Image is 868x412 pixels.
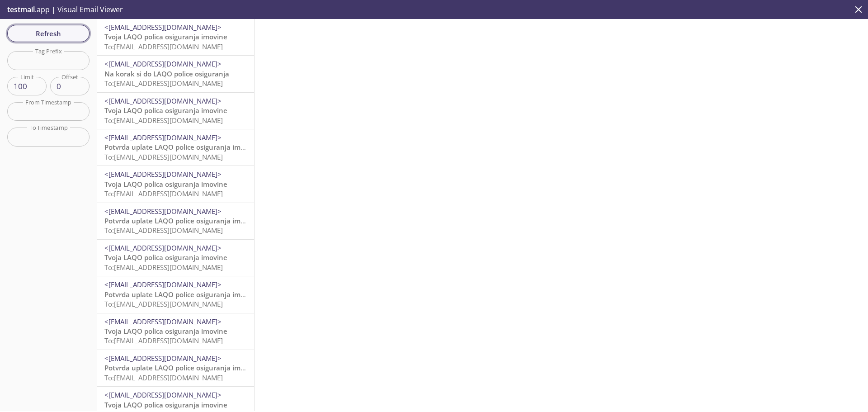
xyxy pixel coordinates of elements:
span: Refresh [14,28,82,39]
span: To: [EMAIL_ADDRESS][DOMAIN_NAME] [104,299,223,308]
span: <[EMAIL_ADDRESS][DOMAIN_NAME]> [104,390,222,399]
div: <[EMAIL_ADDRESS][DOMAIN_NAME]>Tvoja LAQO polica osiguranja imovineTo:[EMAIL_ADDRESS][DOMAIN_NAME] [97,240,254,276]
div: <[EMAIL_ADDRESS][DOMAIN_NAME]>Tvoja LAQO polica osiguranja imovineTo:[EMAIL_ADDRESS][DOMAIN_NAME] [97,19,254,55]
span: Tvoja LAQO polica osiguranja imovine [104,180,227,189]
div: <[EMAIL_ADDRESS][DOMAIN_NAME]>Potvrda uplate LAQO police osiguranja imovineTo:[EMAIL_ADDRESS][DOM... [97,203,254,239]
div: <[EMAIL_ADDRESS][DOMAIN_NAME]>Potvrda uplate LAQO police osiguranja imovineTo:[EMAIL_ADDRESS][DOM... [97,350,254,386]
span: Na korak si do LAQO police osiguranja [104,69,229,78]
span: Potvrda uplate LAQO police osiguranja imovine [104,290,259,299]
span: <[EMAIL_ADDRESS][DOMAIN_NAME]> [104,354,222,363]
span: <[EMAIL_ADDRESS][DOMAIN_NAME]> [104,207,222,216]
span: <[EMAIL_ADDRESS][DOMAIN_NAME]> [104,317,222,326]
span: Tvoja LAQO polica osiguranja imovine [104,327,227,336]
span: To: [EMAIL_ADDRESS][DOMAIN_NAME] [104,116,223,125]
span: Tvoja LAQO polica osiguranja imovine [104,106,227,115]
span: Potvrda uplate LAQO police osiguranja imovine [104,363,259,372]
span: Tvoja LAQO polica osiguranja imovine [104,400,227,409]
span: <[EMAIL_ADDRESS][DOMAIN_NAME]> [104,170,222,179]
span: To: [EMAIL_ADDRESS][DOMAIN_NAME] [104,226,223,235]
div: <[EMAIL_ADDRESS][DOMAIN_NAME]>Tvoja LAQO polica osiguranja imovineTo:[EMAIL_ADDRESS][DOMAIN_NAME] [97,313,254,350]
span: <[EMAIL_ADDRESS][DOMAIN_NAME]> [104,243,222,252]
span: To: [EMAIL_ADDRESS][DOMAIN_NAME] [104,373,223,382]
span: Potvrda uplate LAQO police osiguranja imovine [104,216,259,225]
span: <[EMAIL_ADDRESS][DOMAIN_NAME]> [104,96,222,105]
span: <[EMAIL_ADDRESS][DOMAIN_NAME]> [104,280,222,289]
button: Refresh [7,25,90,42]
span: To: [EMAIL_ADDRESS][DOMAIN_NAME] [104,152,223,161]
span: Tvoja LAQO polica osiguranja imovine [104,32,227,41]
div: <[EMAIL_ADDRESS][DOMAIN_NAME]>Potvrda uplate LAQO police osiguranja imovineTo:[EMAIL_ADDRESS][DOM... [97,129,254,166]
span: <[EMAIL_ADDRESS][DOMAIN_NAME]> [104,23,222,32]
div: <[EMAIL_ADDRESS][DOMAIN_NAME]>Tvoja LAQO polica osiguranja imovineTo:[EMAIL_ADDRESS][DOMAIN_NAME] [97,166,254,202]
div: <[EMAIL_ADDRESS][DOMAIN_NAME]>Na korak si do LAQO police osiguranjaTo:[EMAIL_ADDRESS][DOMAIN_NAME] [97,56,254,92]
span: To: [EMAIL_ADDRESS][DOMAIN_NAME] [104,79,223,88]
span: Tvoja LAQO polica osiguranja imovine [104,253,227,262]
div: <[EMAIL_ADDRESS][DOMAIN_NAME]>Tvoja LAQO polica osiguranja imovineTo:[EMAIL_ADDRESS][DOMAIN_NAME] [97,93,254,129]
span: <[EMAIL_ADDRESS][DOMAIN_NAME]> [104,133,222,142]
span: To: [EMAIL_ADDRESS][DOMAIN_NAME] [104,42,223,51]
span: <[EMAIL_ADDRESS][DOMAIN_NAME]> [104,59,222,68]
span: testmail [7,5,35,14]
span: To: [EMAIL_ADDRESS][DOMAIN_NAME] [104,263,223,272]
div: <[EMAIL_ADDRESS][DOMAIN_NAME]>Potvrda uplate LAQO police osiguranja imovineTo:[EMAIL_ADDRESS][DOM... [97,276,254,313]
span: Potvrda uplate LAQO police osiguranja imovine [104,142,259,152]
span: To: [EMAIL_ADDRESS][DOMAIN_NAME] [104,336,223,345]
span: To: [EMAIL_ADDRESS][DOMAIN_NAME] [104,189,223,198]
